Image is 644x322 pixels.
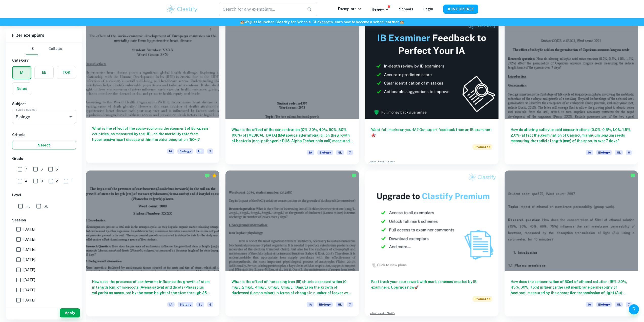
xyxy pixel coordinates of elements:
img: Marked [630,173,635,178]
img: Marked [351,173,357,178]
a: What is the effect of the concentration (0%, 20%, 40%, 60%, 80%, 100%) of [MEDICAL_DATA] (Melaleu... [225,19,359,164]
button: Help and Feedback [629,304,639,314]
label: Type a subject [16,107,37,112]
span: Promoted [472,144,492,150]
span: [DATE] [24,226,35,232]
span: [DATE] [24,257,35,262]
span: [DATE] [24,297,35,303]
span: 6 [626,150,632,155]
h6: Want full marks on your IA ? Get expert feedback from an IB examiner! [371,127,492,138]
span: [DATE] [24,237,35,242]
button: IA [13,67,31,79]
h6: We just launched Clastify for Schools. Click to learn how to become a school partner. [1,19,643,25]
span: 🎯 [371,133,376,137]
span: [DATE] [24,277,35,283]
span: Promoted [472,296,492,302]
span: HL [196,148,204,154]
h6: Filter exemplars [6,28,82,43]
span: 🚀 [414,285,419,289]
span: 7 [626,302,632,307]
span: Biology [178,302,193,307]
a: Schools [399,7,413,11]
span: IA [586,150,593,155]
span: SL [615,302,623,307]
h6: Criteria [12,132,76,138]
span: [DATE] [24,267,35,273]
h6: Subject [12,101,76,107]
button: Notes [12,83,31,95]
div: Filter type choice [26,43,62,55]
a: Login [423,7,433,11]
img: Clastify logo [166,4,198,14]
span: 4 [25,178,28,184]
h6: What is the effect of the concentration (0%, 20%, 40%, 60%, 80%, 100%) of [MEDICAL_DATA] (Melaleu... [232,127,353,144]
span: 6 [40,166,43,172]
span: 6 [207,302,213,307]
h6: Session [12,217,76,223]
span: Biology [596,302,612,307]
a: How does the concentration of 50ml of ethanol solution (15%, 30%, 45%, 60%, 75%) influence the ce... [505,171,638,316]
span: Biology [317,150,333,155]
img: Marked [205,173,210,178]
h6: What is the effect of the socio-economic development of European countries, as measured by the HD... [92,126,213,142]
p: Review [372,7,389,12]
span: SL [615,150,623,155]
a: How do altering salicylic acid concentrations (0.0%, 0.5%, 1.0%, 1.5%, 2.0%) affect the germinati... [505,19,638,164]
h6: Grade [12,156,76,161]
span: [DATE] [24,287,35,293]
h6: How do altering salicylic acid concentrations (0.0%, 0.5%, 1.0%, 1.5%, 2.0%) affect the germinati... [511,127,632,144]
span: 3 [41,178,43,184]
span: IA [167,148,174,154]
span: IA [307,302,314,307]
button: College [48,43,62,55]
span: Biology [177,148,193,154]
span: [DATE] [24,247,35,252]
span: 2 [56,178,58,184]
a: here [321,20,329,24]
input: Search for any exemplars... [219,2,303,16]
span: 🏫 [400,20,404,24]
a: Want full marks on yourIA? Get expert feedback from an IB examiner!PromotedAdvertise with Clastify [365,19,498,164]
a: How does the presence of earthworms influence the growth of stem in length [cm] of monocots (Aven... [86,171,219,316]
span: SL [336,150,344,155]
span: HL [26,203,30,209]
div: Premium [351,21,357,26]
span: 7 [25,166,27,172]
span: IA [167,302,175,307]
span: 5 [56,166,58,172]
button: EE [35,66,53,79]
span: 7 [347,150,353,155]
h6: How does the concentration of 50ml of ethanol solution (15%, 30%, 45%, 60%, 75%) influence the ce... [511,279,632,296]
div: Premium [212,173,217,178]
h6: Category [12,58,76,63]
p: Exemplars [338,6,362,12]
button: TOK [57,66,76,79]
a: What is the effect of increasing iron (III) chloride concentration (0 mg/L, 2mg/L, 4mg/L, 6mg/L, ... [225,171,359,316]
button: JOIN FOR FREE [443,5,478,14]
span: IA [586,302,593,307]
span: Biology [596,150,612,155]
a: What is the effect of the socio-economic development of European countries, as measured by the HD... [86,19,219,164]
span: HL [336,302,344,307]
a: Advertise with Clastify [370,312,395,315]
h6: Level [12,192,76,198]
button: IB [26,43,38,55]
button: Select [12,141,76,150]
button: Apply [60,308,80,317]
h6: How does the presence of earthworms influence the growth of stem in length [cm] of monocots (Aven... [92,279,213,296]
span: 7 [207,148,213,154]
span: 7 [347,302,353,307]
h6: Fast track your coursework with mark schemes created by IB examiners. Upgrade now [371,279,492,290]
button: Open [67,113,74,120]
img: Thumbnail [365,171,498,271]
span: SL [44,203,48,209]
span: 🏫 [240,20,244,24]
span: Biology [317,302,333,307]
img: Thumbnail [365,19,498,119]
a: Advertise with Clastify [370,160,395,163]
span: SL [196,302,204,307]
h6: What is the effect of increasing iron (III) chloride concentration (0 mg/L, 2mg/L, 4mg/L, 6mg/L, ... [232,279,353,296]
span: IA [307,150,314,155]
